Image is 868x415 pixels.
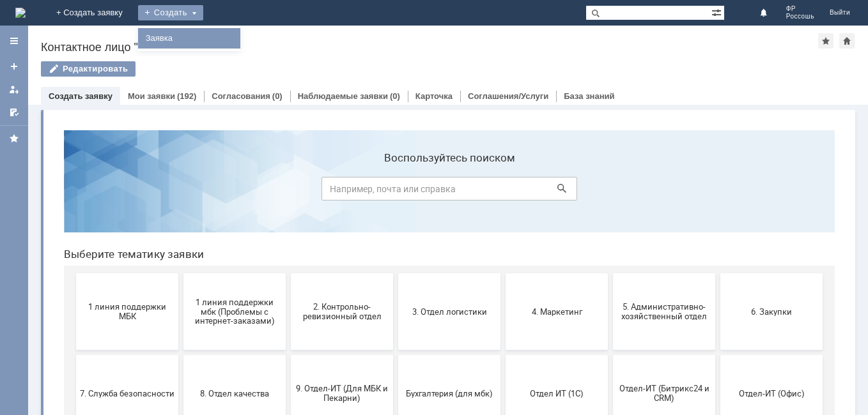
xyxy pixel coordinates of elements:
[456,186,550,196] span: 4. Маркетинг
[22,235,125,312] button: 7. Служба безопасности
[49,91,112,101] a: Создать заявку
[390,91,400,101] div: (0)
[177,91,196,101] div: (192)
[130,317,232,393] button: Франчайзинг
[26,182,121,201] span: 1 линия поддержки МБК
[559,153,662,230] button: 5. Административно-хозяйственный отдел
[711,6,724,18] span: Расширенный поиск
[452,153,554,230] button: 4. Маркетинг
[22,153,125,230] button: 1 линия поддержки МБК
[667,235,769,312] button: Отдел-ИТ (Офис)
[212,91,270,101] a: Согласования
[786,13,814,20] span: Россошь
[241,182,336,201] span: 2. Контрольно-ревизионный отдел
[41,41,818,54] div: Контактное лицо "ФР Россошь"
[452,235,554,312] button: Отдел ИТ (1С)
[670,268,765,278] span: Отдел-ИТ (Офис)
[456,268,550,278] span: Отдел ИТ (1С)
[4,56,24,77] a: Создать заявку
[134,177,228,206] span: 1 линия поддержки мбк (Проблемы с интернет-заказами)
[348,340,443,369] span: [PERSON_NAME]. Услуги ИТ для МБК (оформляет L1)
[345,317,447,393] button: [PERSON_NAME]. Услуги ИТ для МБК (оформляет L1)
[563,264,658,283] span: Отдел-ИТ (Битрикс24 и CRM)
[345,235,447,312] button: Бухгалтерия (для мбк)
[468,91,548,101] a: Соглашения/Услуги
[818,33,833,49] div: Добавить в избранное
[26,268,121,278] span: 7. Служба безопасности
[4,79,24,100] a: Мои заявки
[345,153,447,230] button: 3. Отдел логистики
[237,317,339,393] button: Это соглашение не активно!
[268,57,523,80] input: Например, почта или справка
[563,182,658,201] span: 5. Административно-хозяйственный отдел
[128,91,175,101] a: Мои заявки
[237,235,339,312] button: 9. Отдел-ИТ (Для МБК и Пекарни)
[22,317,125,393] button: Финансовый отдел
[839,33,855,49] div: Сделать домашней страницей
[10,128,781,140] header: Выберите тематику заявки
[786,5,814,13] span: ФР
[15,8,26,18] a: Перейти на домашнюю страницу
[559,235,662,312] button: Отдел-ИТ (Битрикс24 и CRM)
[456,350,550,359] span: не актуален
[134,268,228,278] span: 8. Отдел качества
[141,31,238,46] a: Заявка
[15,8,26,18] img: logo
[134,350,228,359] span: Франчайзинг
[241,264,336,283] span: 9. Отдел-ИТ (Для МБК и Пекарни)
[237,153,339,230] button: 2. Контрольно-ревизионный отдел
[298,91,388,101] a: Наблюдаемые заявки
[670,186,765,196] span: 6. Закупки
[667,153,769,230] button: 6. Закупки
[348,268,443,278] span: Бухгалтерия (для мбк)
[415,91,453,101] a: Карточка
[268,31,523,44] label: Воспользуйтесь поиском
[4,102,24,123] a: Мои согласования
[241,345,336,365] span: Это соглашение не активно!
[348,186,443,196] span: 3. Отдел логистики
[26,350,121,359] span: Финансовый отдел
[452,317,554,393] button: не актуален
[130,153,232,230] button: 1 линия поддержки мбк (Проблемы с интернет-заказами)
[272,91,283,101] div: (0)
[138,5,203,20] div: Создать
[564,91,614,101] a: База знаний
[130,235,232,312] button: 8. Отдел качества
